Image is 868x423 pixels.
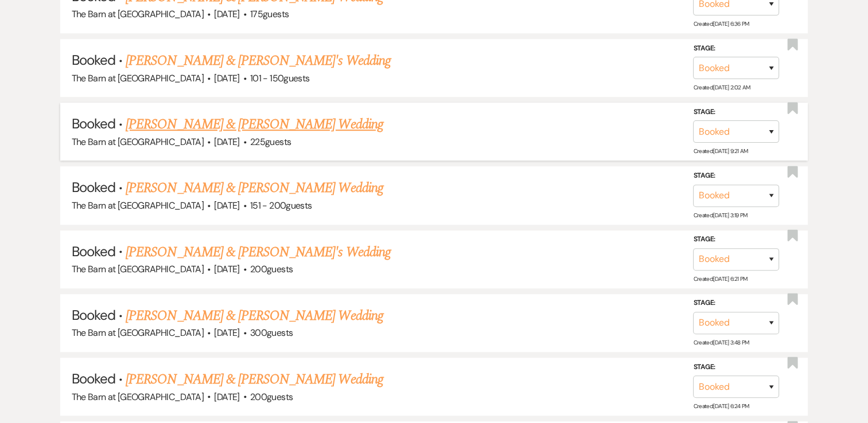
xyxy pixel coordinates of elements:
[693,170,779,182] label: Stage:
[250,263,293,275] span: 200 guests
[72,263,204,275] span: The Barn at [GEOGRAPHIC_DATA]
[250,327,293,339] span: 300 guests
[126,114,383,135] a: [PERSON_NAME] & [PERSON_NAME] Wedding
[250,8,289,20] span: 175 guests
[693,339,749,346] span: Created: [DATE] 3:48 PM
[72,51,115,69] span: Booked
[72,370,115,387] span: Booked
[693,211,747,218] span: Created: [DATE] 3:19 PM
[72,115,115,132] span: Booked
[72,72,204,84] span: The Barn at [GEOGRAPHIC_DATA]
[693,42,779,54] label: Stage:
[214,391,239,403] span: [DATE]
[72,136,204,148] span: The Barn at [GEOGRAPHIC_DATA]
[693,361,779,373] label: Stage:
[250,199,312,211] span: 151 - 200 guests
[126,305,383,326] a: [PERSON_NAME] & [PERSON_NAME] Wedding
[693,233,779,246] label: Stage:
[250,136,291,148] span: 225 guests
[693,147,748,155] span: Created: [DATE] 9:21 AM
[214,136,239,148] span: [DATE]
[693,402,749,410] span: Created: [DATE] 6:24 PM
[72,178,115,196] span: Booked
[214,263,239,275] span: [DATE]
[250,391,293,403] span: 200 guests
[72,391,204,403] span: The Barn at [GEOGRAPHIC_DATA]
[72,327,204,339] span: The Barn at [GEOGRAPHIC_DATA]
[693,106,779,119] label: Stage:
[126,178,383,198] a: [PERSON_NAME] & [PERSON_NAME] Wedding
[693,20,749,28] span: Created: [DATE] 6:36 PM
[72,306,115,324] span: Booked
[693,297,779,310] label: Stage:
[214,72,239,84] span: [DATE]
[214,8,239,20] span: [DATE]
[72,8,204,20] span: The Barn at [GEOGRAPHIC_DATA]
[126,369,383,390] a: [PERSON_NAME] & [PERSON_NAME] Wedding
[214,327,239,339] span: [DATE]
[72,242,115,260] span: Booked
[693,84,750,91] span: Created: [DATE] 2:02 AM
[126,50,391,71] a: [PERSON_NAME] & [PERSON_NAME]'s Wedding
[250,72,309,84] span: 101 - 150 guests
[693,275,747,283] span: Created: [DATE] 6:21 PM
[72,199,204,211] span: The Barn at [GEOGRAPHIC_DATA]
[214,199,239,211] span: [DATE]
[126,242,391,263] a: [PERSON_NAME] & [PERSON_NAME]'s Wedding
